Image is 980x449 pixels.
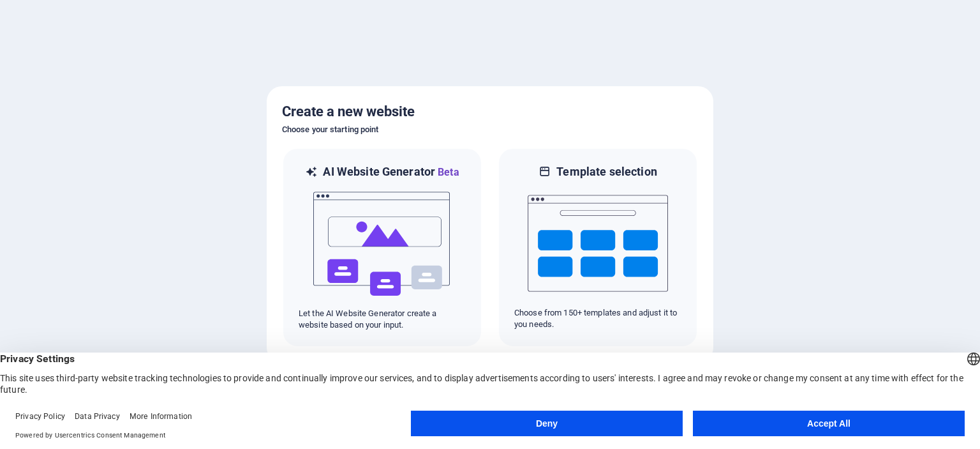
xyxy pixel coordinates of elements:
img: ai [312,180,452,308]
div: AI Website GeneratorBetaaiLet the AI Website Generator create a website based on your input. [282,148,482,347]
h6: Choose your starting point [282,122,698,137]
h6: AI Website Generator [323,164,459,180]
h5: Create a new website [282,102,698,122]
p: Choose from 150+ templates and adjust it to you needs. [514,307,681,330]
p: Let the AI Website Generator create a website based on your input. [299,308,466,331]
span: Beta [435,166,459,178]
div: Template selectionChoose from 150+ templates and adjust it to you needs. [498,148,698,347]
h6: Template selection [556,164,657,179]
